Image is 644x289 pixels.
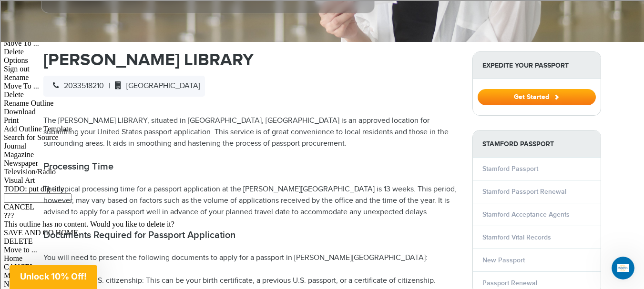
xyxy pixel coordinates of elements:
div: Visual Art [4,176,640,185]
div: Move To ... [4,82,640,90]
div: Move To ... [4,39,640,48]
div: Delete [4,48,640,56]
div: Rename [4,73,640,82]
div: Search for Source [4,133,640,142]
div: CANCEL [4,203,640,211]
div: Unlock 10% Off! [10,265,97,289]
div: TODO: put dlg title [4,185,640,193]
span: Unlock 10% Off! [20,271,87,281]
iframe: Intercom live chat [612,257,634,279]
div: New source [4,280,640,289]
div: ??? [4,211,640,220]
div: Delete [4,90,640,99]
div: SAVE AND GO HOME [4,229,640,237]
div: Journal [4,142,640,150]
div: Sort A > Z [4,22,640,30]
div: DELETE [4,237,640,246]
div: Newspaper [4,159,640,168]
div: Television/Radio [4,168,640,176]
div: Move to ... [4,246,640,254]
div: Rename Outline [4,99,640,108]
div: Home [4,4,199,12]
div: This outline has no content. Would you like to delete it? [4,220,640,229]
div: Magazine [4,150,640,159]
div: Add Outline Template [4,125,640,133]
div: Options [4,56,640,65]
div: CANCEL [4,263,640,271]
div: MOVE [4,271,640,280]
div: Print [4,116,640,125]
div: Sign out [4,65,640,73]
div: Home [4,254,640,263]
div: Sort New > Old [4,30,640,39]
div: Download [4,108,640,116]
